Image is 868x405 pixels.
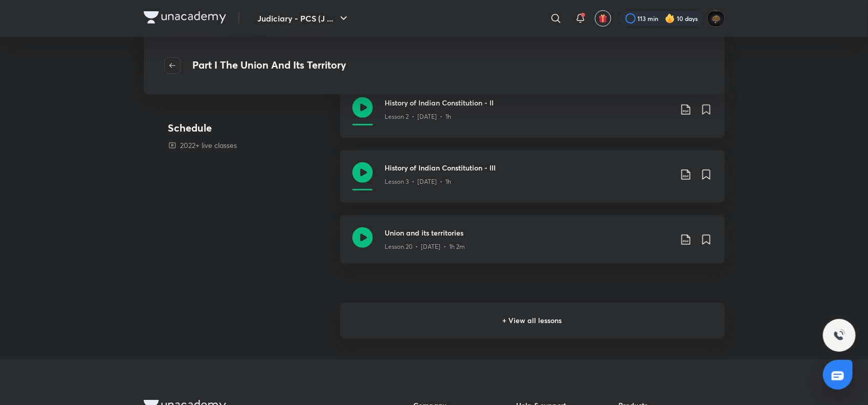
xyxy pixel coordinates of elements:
p: Lesson 3 • [DATE] • 1h [385,177,452,186]
a: Company Logo [144,11,226,26]
p: Lesson 20 • [DATE] • 1h 2m [385,242,465,251]
a: History of Indian Constitution - IILesson 2 • [DATE] • 1h [340,85,725,150]
button: Judiciary - PCS (J ... [252,8,356,29]
h6: + View all lessons [340,303,725,338]
h3: History of Indian Constitution - II [385,97,672,108]
p: Lesson 2 • [DATE] • 1h [385,112,452,121]
img: abhishek kumar [707,10,725,27]
a: History of Indian Constitution - IIILesson 3 • [DATE] • 1h [340,150,725,215]
p: 2022+ live classes [181,140,237,151]
h3: History of Indian Constitution - III [385,162,672,173]
h3: Union and its territories [385,227,672,238]
img: ttu [833,329,845,342]
img: streak [665,13,675,24]
img: avatar [598,14,608,23]
button: avatar [595,10,611,27]
h4: Part I The Union And Its Territory [193,57,347,74]
a: Union and its territoriesLesson 20 • [DATE] • 1h 2m [340,215,725,276]
h4: Schedule [168,120,332,136]
img: Company Logo [144,11,226,24]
